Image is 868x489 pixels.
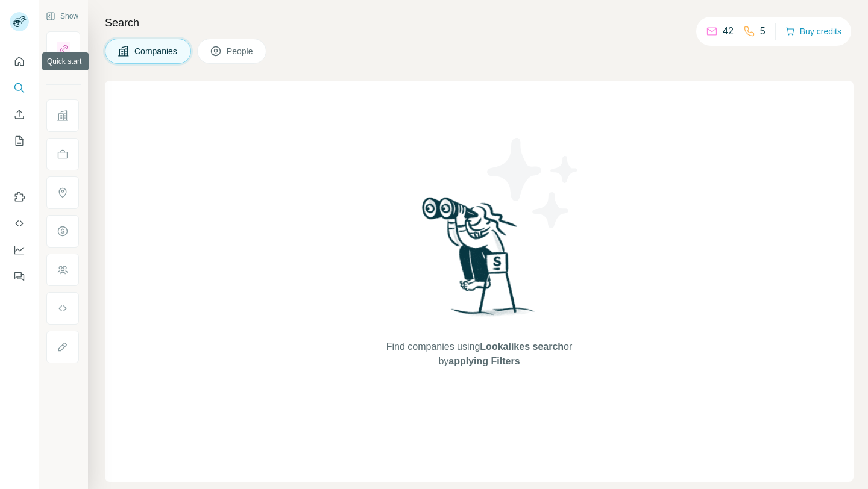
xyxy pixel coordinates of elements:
button: Feedback [10,266,29,287]
button: Dashboard [10,239,29,261]
img: Surfe Illustration - Woman searching with binoculars [417,194,542,328]
span: People [227,45,254,57]
button: Buy credits [785,23,841,40]
button: Use Surfe on LinkedIn [10,186,29,208]
button: Search [10,77,29,99]
button: Use Surfe API [10,213,29,234]
button: Show [37,7,87,25]
span: Lookalikes search [480,341,564,352]
button: Enrich CSV [10,104,29,125]
span: Companies [134,45,178,57]
p: 42 [723,24,734,39]
button: Quick start [10,51,29,72]
button: My lists [10,130,29,152]
span: Find companies using or by [383,340,576,369]
img: Surfe Illustration - Stars [479,129,588,237]
p: 5 [760,24,766,39]
h4: Search [105,14,854,31]
span: applying Filters [448,356,520,366]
